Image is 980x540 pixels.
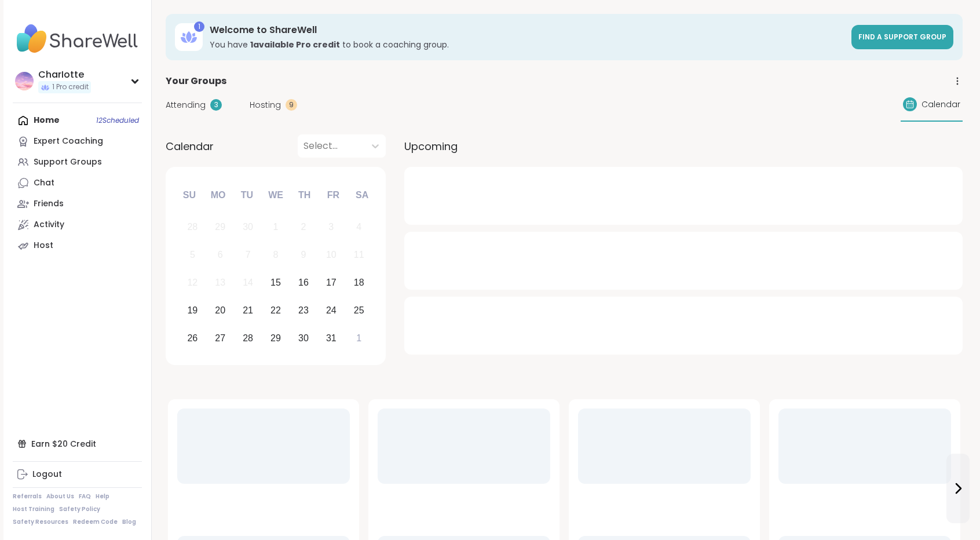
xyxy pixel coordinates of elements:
[13,214,142,235] a: Activity
[236,243,261,268] div: Not available Tuesday, October 7th, 2025
[264,215,288,240] div: Not available Wednesday, October 1st, 2025
[263,183,288,208] div: We
[187,275,198,290] div: 12
[166,74,226,88] span: Your Groups
[858,32,946,42] span: Find a support group
[243,275,253,290] div: 14
[194,21,204,32] div: 1
[298,275,309,290] div: 16
[301,219,306,235] div: 2
[34,240,53,251] div: Host
[187,330,198,346] div: 26
[73,518,118,526] a: Redeem Code
[208,326,233,351] div: Choose Monday, October 27th, 2025
[243,302,253,318] div: 21
[319,215,343,240] div: Not available Friday, October 3rd, 2025
[210,24,844,37] h3: Welcome to ShareWell
[15,72,34,90] img: CharIotte
[13,152,142,173] a: Support Groups
[346,326,371,351] div: Choose Saturday, November 1st, 2025
[273,247,279,262] div: 8
[236,298,261,323] div: Choose Tuesday, October 21st, 2025
[326,330,337,346] div: 31
[59,505,100,513] a: Safety Policy
[13,464,142,485] a: Logout
[34,156,102,168] div: Support Groups
[208,271,233,295] div: Not available Monday, October 13th, 2025
[215,302,225,318] div: 20
[291,271,316,295] div: Choose Thursday, October 16th, 2025
[264,271,288,295] div: Choose Wednesday, October 15th, 2025
[236,271,261,295] div: Not available Tuesday, October 14th, 2025
[354,247,364,262] div: 11
[346,243,371,268] div: Not available Saturday, October 11th, 2025
[298,302,309,318] div: 23
[922,98,960,111] span: Calendar
[190,247,195,262] div: 5
[79,492,91,501] a: FAQ
[298,330,309,346] div: 30
[166,99,206,111] span: Attending
[319,271,343,295] div: Choose Friday, October 17th, 2025
[270,330,281,346] div: 29
[356,219,361,235] div: 4
[13,173,142,194] a: Chat
[34,219,64,231] div: Activity
[291,298,316,323] div: Choose Thursday, October 23rd, 2025
[291,326,316,351] div: Choose Thursday, October 30th, 2025
[291,215,316,240] div: Not available Thursday, October 2nd, 2025
[250,39,340,50] b: 1 available Pro credit
[215,219,225,235] div: 29
[270,275,281,290] div: 15
[346,215,371,240] div: Not available Saturday, October 4th, 2025
[178,213,372,352] div: month 2025-10
[354,275,364,290] div: 18
[326,302,337,318] div: 24
[208,215,233,240] div: Not available Monday, September 29th, 2025
[236,215,261,240] div: Not available Tuesday, September 30th, 2025
[264,326,288,351] div: Choose Wednesday, October 29th, 2025
[243,219,253,235] div: 30
[319,298,343,323] div: Choose Friday, October 24th, 2025
[208,243,233,268] div: Not available Monday, October 6th, 2025
[326,275,337,290] div: 17
[851,25,953,49] a: Find a support group
[13,19,142,59] img: ShareWell Nav Logo
[34,198,64,210] div: Friends
[320,183,346,208] div: Fr
[346,298,371,323] div: Choose Saturday, October 25th, 2025
[13,433,142,454] div: Earn $20 Credit
[122,518,136,526] a: Blog
[180,215,205,240] div: Not available Sunday, September 28th, 2025
[215,275,225,290] div: 13
[346,271,371,295] div: Choose Saturday, October 18th, 2025
[13,505,54,513] a: Host Training
[96,492,109,501] a: Help
[404,138,458,154] span: Upcoming
[187,302,198,318] div: 19
[234,183,259,208] div: Tu
[356,330,361,346] div: 1
[180,271,205,295] div: Not available Sunday, October 12th, 2025
[34,136,103,147] div: Expert Coaching
[354,302,364,318] div: 25
[243,330,253,346] div: 28
[270,302,281,318] div: 22
[218,247,223,262] div: 6
[286,99,297,111] div: 9
[52,82,89,92] span: 1 Pro credit
[291,243,316,268] div: Not available Thursday, October 9th, 2025
[13,131,142,152] a: Expert Coaching
[250,99,281,111] span: Hosting
[292,183,317,208] div: Th
[180,243,205,268] div: Not available Sunday, October 5th, 2025
[246,247,251,262] div: 7
[328,219,334,235] div: 3
[166,138,214,154] span: Calendar
[13,518,68,526] a: Safety Resources
[13,492,42,501] a: Referrals
[46,492,74,501] a: About Us
[301,247,306,262] div: 9
[326,247,337,262] div: 10
[264,243,288,268] div: Not available Wednesday, October 8th, 2025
